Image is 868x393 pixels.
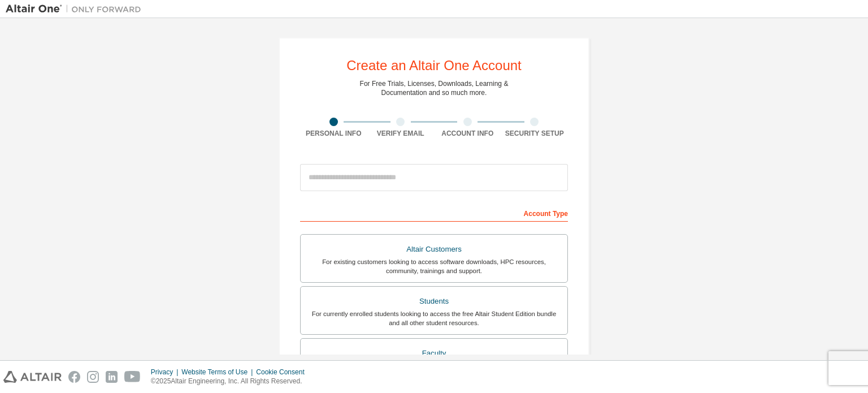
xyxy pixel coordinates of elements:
p: © 2025 Altair Engineering, Inc. All Rights Reserved. [151,377,311,386]
div: Students [307,293,561,309]
div: Privacy [151,368,181,377]
div: Verify Email [367,129,435,138]
img: youtube.svg [124,371,141,383]
div: Security Setup [501,129,568,138]
img: altair_logo.svg [3,371,62,383]
div: Account Type [300,204,568,222]
img: linkedin.svg [106,371,118,383]
img: instagram.svg [87,371,99,383]
div: For currently enrolled students looking to access the free Altair Student Edition bundle and all ... [307,309,561,327]
div: For Free Trials, Licenses, Downloads, Learning & Documentation and so much more. [360,79,509,97]
div: Account Info [434,129,501,138]
div: Create an Altair One Account [346,59,522,72]
div: Altair Customers [307,241,561,257]
div: Personal Info [300,129,367,138]
div: Website Terms of Use [181,368,256,377]
img: Altair One [6,3,147,15]
div: Cookie Consent [256,368,311,377]
div: For existing customers looking to access software downloads, HPC resources, community, trainings ... [307,257,561,275]
div: Faculty [307,346,561,361]
img: facebook.svg [68,371,80,383]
